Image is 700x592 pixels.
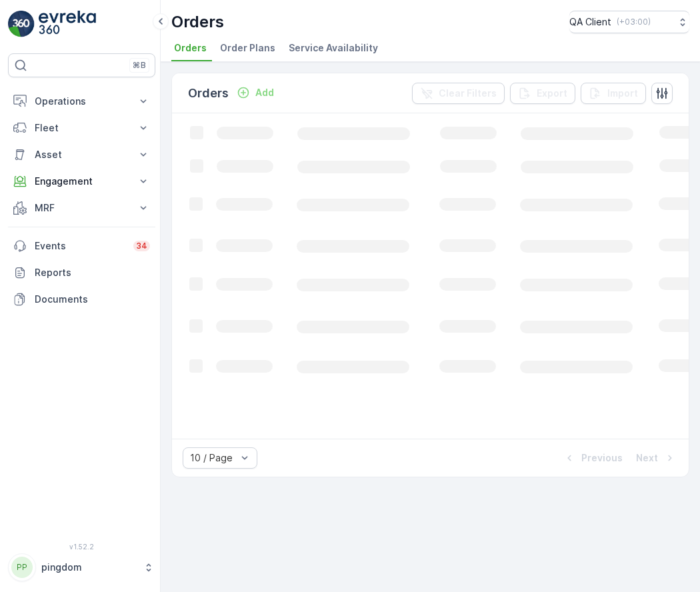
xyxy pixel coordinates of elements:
[569,15,611,29] p: QA Client
[8,168,155,195] button: Engagement
[174,41,207,55] span: Orders
[136,241,147,251] p: 34
[510,83,575,104] button: Export
[8,233,155,259] a: Events34
[11,557,33,578] div: PP
[188,84,229,103] p: Orders
[133,60,146,71] p: ⌘B
[8,115,155,141] button: Fleet
[8,11,35,37] img: logo
[289,41,378,55] span: Service Availability
[220,41,275,55] span: Order Plans
[41,561,137,574] p: pingdom
[8,286,155,313] a: Documents
[35,148,129,161] p: Asset
[635,450,678,466] button: Next
[8,88,155,115] button: Operations
[636,451,658,465] p: Next
[8,543,155,551] span: v 1.52.2
[569,11,689,33] button: QA Client(+03:00)
[35,95,129,108] p: Operations
[607,87,638,100] p: Import
[35,121,129,135] p: Fleet
[35,293,150,306] p: Documents
[8,259,155,286] a: Reports
[581,451,623,465] p: Previous
[581,83,646,104] button: Import
[35,239,125,253] p: Events
[39,11,96,37] img: logo_light-DOdMpM7g.png
[8,195,155,221] button: MRF
[8,553,155,581] button: PPpingdom
[35,266,150,279] p: Reports
[8,141,155,168] button: Asset
[617,17,651,27] p: ( +03:00 )
[171,11,224,33] p: Orders
[439,87,497,100] p: Clear Filters
[231,85,279,101] button: Add
[35,175,129,188] p: Engagement
[412,83,505,104] button: Clear Filters
[255,86,274,99] p: Add
[35,201,129,215] p: MRF
[561,450,624,466] button: Previous
[537,87,567,100] p: Export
